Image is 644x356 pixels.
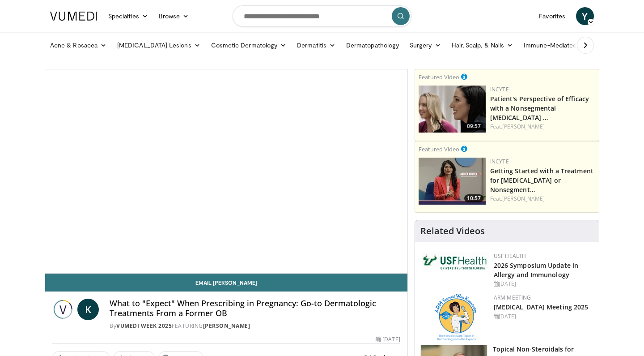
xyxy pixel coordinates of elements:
[494,252,526,260] a: USF Health
[490,167,593,194] a: Getting Started with a Treatment for [MEDICAL_DATA] or Nonsegment…
[494,280,592,288] div: [DATE]
[50,12,97,21] img: VuMedi Logo
[116,322,172,330] a: Vumedi Week 2025
[490,158,509,165] a: Incyte
[404,36,446,54] a: Surgery
[419,158,486,205] img: e02a99de-beb8-4d69-a8cb-018b1ffb8f0c.png.150x105_q85_crop-smart_upscale.jpg
[45,274,407,292] a: Email [PERSON_NAME]
[419,73,459,81] small: Featured Video
[419,86,486,133] a: 09:57
[45,36,112,54] a: Acne & Rosacea
[494,313,592,321] div: [DATE]
[419,158,486,205] a: 10:57
[494,261,578,279] a: 2026 Symposium Update in Allergy and Immunology
[422,252,489,272] img: 6ba8804a-8538-4002-95e7-a8f8012d4a11.png.150x105_q85_autocrop_double_scale_upscale_version-0.2.jpg
[292,36,341,54] a: Dermatitis
[103,7,153,25] a: Specialties
[490,86,509,93] a: Incyte
[52,299,74,320] img: Vumedi Week 2025
[502,195,545,202] a: [PERSON_NAME]
[153,7,195,25] a: Browse
[490,123,595,131] div: Feat.
[376,335,400,343] div: [DATE]
[206,36,292,54] a: Cosmetic Dermatology
[446,36,518,54] a: Hair, Scalp, & Nails
[110,299,400,318] h4: What to "Expect" When Prescribing in Pregnancy: Go-to Dermatologic Treatments From a Former OB
[112,36,206,54] a: [MEDICAL_DATA] Lesions
[77,299,99,320] a: K
[464,122,483,130] span: 09:57
[534,7,571,25] a: Favorites
[490,94,589,122] a: Patient's Perspective of Efficacy with a Nonsegmental [MEDICAL_DATA] …
[419,145,459,153] small: Featured Video
[494,294,531,301] a: ARM Meeting
[45,69,407,274] video-js: Video Player
[110,322,400,330] div: By FEATURING
[420,226,485,236] h4: Related Videos
[233,5,411,27] input: Search topics, interventions
[518,36,591,54] a: Immune-Mediated
[464,194,483,202] span: 10:57
[419,86,486,133] img: 2c48d197-61e9-423b-8908-6c4d7e1deb64.png.150x105_q85_crop-smart_upscale.jpg
[435,294,476,341] img: 89a28c6a-718a-466f-b4d1-7c1f06d8483b.png.150x105_q85_autocrop_double_scale_upscale_version-0.2.png
[490,195,595,203] div: Feat.
[494,303,589,311] a: [MEDICAL_DATA] Meeting 2025
[341,36,404,54] a: Dermatopathology
[576,7,594,25] a: Y
[502,123,545,130] a: [PERSON_NAME]
[203,322,250,330] a: [PERSON_NAME]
